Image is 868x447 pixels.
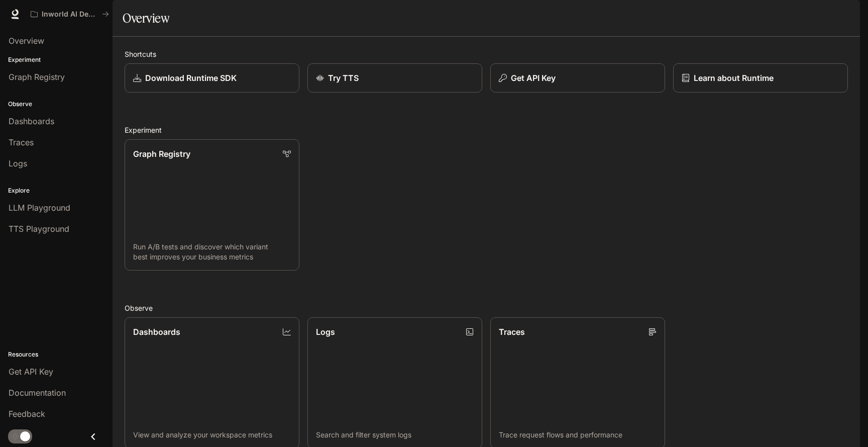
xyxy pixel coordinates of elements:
[328,72,359,84] p: Try TTS
[694,72,774,84] p: Learn about Runtime
[125,139,299,271] a: Graph RegistryRun A/B tests and discover which variant best improves your business metrics
[316,430,474,440] p: Search and filter system logs
[123,8,169,28] h1: Overview
[133,242,291,262] p: Run A/B tests and discover which variant best improves your business metrics
[499,430,657,440] p: Trace request flows and performance
[673,63,848,93] a: Learn about Runtime
[316,326,335,338] p: Logs
[133,326,180,338] p: Dashboards
[145,72,237,84] p: Download Runtime SDK
[499,326,525,338] p: Traces
[125,303,848,313] h2: Observe
[307,63,482,93] a: Try TTS
[133,430,291,440] p: View and analyze your workspace metrics
[511,72,556,84] p: Get API Key
[26,4,114,24] button: All workspaces
[133,148,190,160] p: Graph Registry
[125,63,299,93] a: Download Runtime SDK
[125,125,848,135] h2: Experiment
[42,10,98,19] p: Inworld AI Demos
[490,63,665,93] button: Get API Key
[125,49,848,59] h2: Shortcuts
